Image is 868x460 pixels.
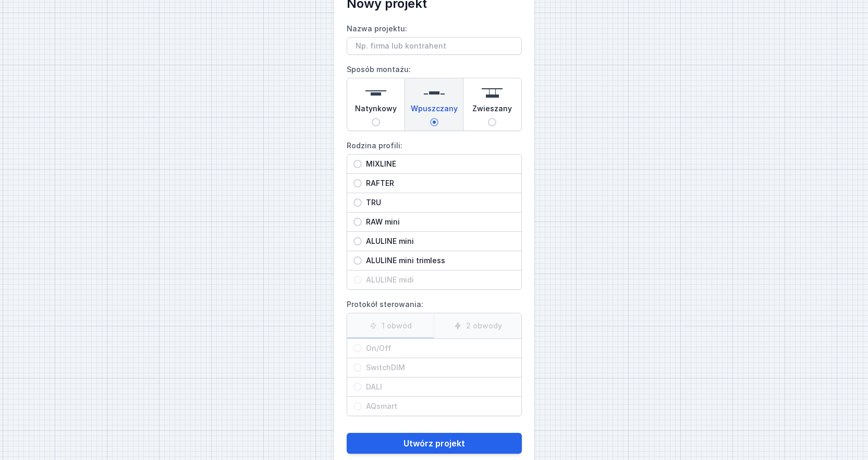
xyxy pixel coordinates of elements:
[347,137,522,290] label: Rodzina profili:
[430,118,438,126] input: Wpuszczany
[488,118,496,126] input: Zwieszany
[362,178,515,188] span: RAFTER
[347,20,522,55] label: Nazwa projektu:
[353,179,362,187] input: RAFTER
[362,236,515,246] span: ALULINE mini
[347,296,522,416] label: Protokół sterowania:
[355,103,397,118] span: Natynkowy
[347,61,522,131] label: Sposób montażu:
[353,256,362,265] input: ALULINE mini trimless
[424,82,445,103] img: recessed.svg
[472,103,512,118] span: Zwieszany
[362,255,515,266] span: ALULINE mini trimless
[347,37,522,55] input: Nazwa projektu:
[362,159,515,169] span: MIXLINE
[411,103,458,118] span: Wpuszczany
[353,160,362,168] input: MIXLINE
[372,118,380,126] input: Natynkowy
[353,218,362,226] input: RAW mini
[347,433,522,454] button: Utwórz projekt
[353,198,362,207] input: TRU
[362,197,515,208] span: TRU
[365,82,386,103] img: surface.svg
[482,82,503,103] img: suspended.svg
[362,217,515,227] span: RAW mini
[353,237,362,245] input: ALULINE mini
